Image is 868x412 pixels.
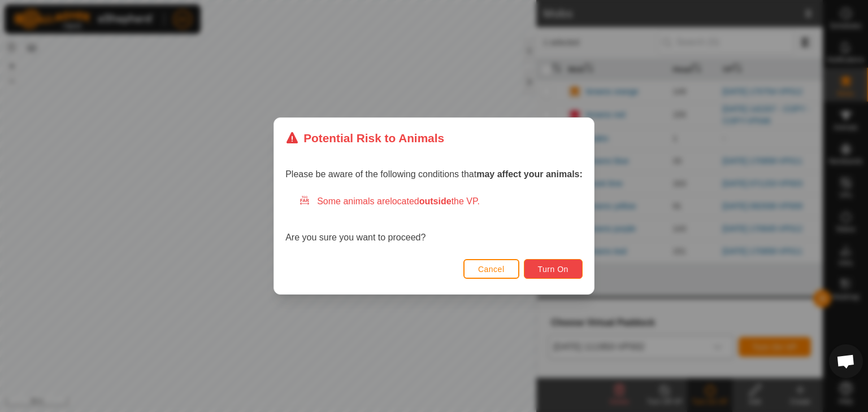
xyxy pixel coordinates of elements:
[285,195,583,244] div: Are you sure you want to proceed?
[476,169,583,179] strong: may affect your animals:
[390,196,480,206] span: located the VP.
[463,259,519,279] button: Cancel
[478,265,505,274] span: Cancel
[299,195,583,208] div: Some animals are
[524,259,583,279] button: Turn On
[829,344,863,378] a: Open chat
[538,265,568,274] span: Turn On
[285,169,583,179] span: Please be aware of the following conditions that
[419,196,452,206] strong: outside
[285,129,444,147] div: Potential Risk to Animals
